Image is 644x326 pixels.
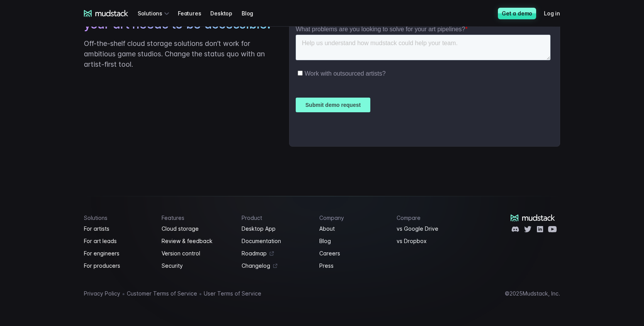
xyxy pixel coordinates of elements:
a: Desktop [210,6,242,20]
a: Blog [242,6,262,20]
h4: Solutions [84,215,152,221]
a: mudstack logo [511,215,555,221]
a: For producers [84,261,152,270]
p: Off-the-shelf cloud storage solutions don’t work for ambitious game studios. Change the status qu... [84,38,274,69]
a: Press [319,261,388,270]
a: Log in [544,6,569,20]
h4: Features [162,215,233,221]
a: Features [178,6,210,20]
a: Careers [319,249,388,258]
a: vs Google Drive [397,224,465,233]
a: Privacy Policy [84,289,120,298]
a: Customer Terms of Service [127,289,197,298]
a: Documentation [242,236,310,246]
a: Review & feedback [162,236,233,246]
a: Get a demo [498,8,536,19]
a: Changelog [242,261,310,270]
a: Roadmap [242,249,310,258]
a: For engineers [84,249,152,258]
a: Desktop App [242,224,310,233]
h4: Compare [397,215,465,221]
h4: Product [242,215,310,221]
a: About [319,224,388,233]
div: © 2025 Mudstack, Inc. [505,291,560,297]
a: mudstack logo [84,10,128,17]
a: Cloud storage [162,224,233,233]
span: • [122,290,125,297]
a: For art leads [84,236,152,246]
a: For artists [84,224,152,233]
a: User Terms of Service [204,289,261,298]
span: • [199,290,202,297]
a: vs Dropbox [397,236,465,246]
a: Security [162,261,233,270]
h4: Company [319,215,388,221]
div: Solutions [138,6,172,20]
a: Blog [319,236,388,246]
a: Version control [162,249,233,258]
